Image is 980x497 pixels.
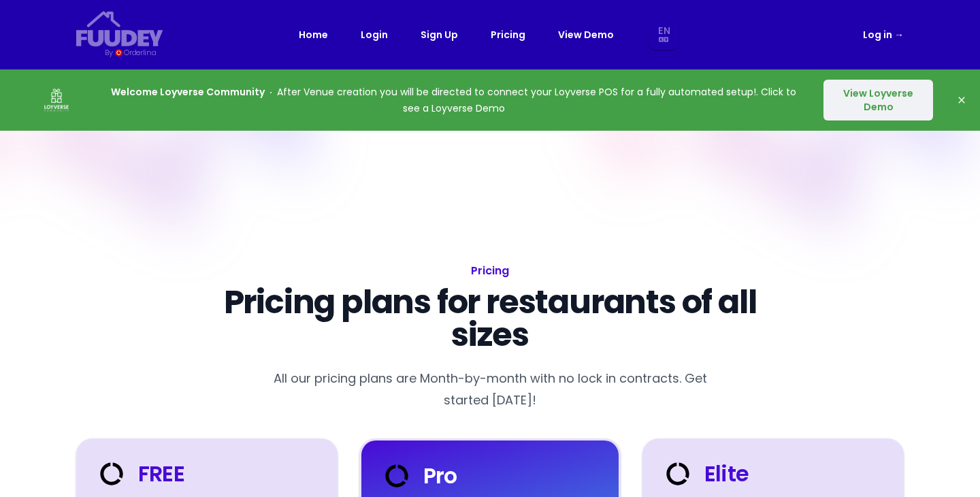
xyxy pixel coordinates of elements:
a: Login [361,27,388,43]
button: View Loyverse Demo [823,80,933,121]
h1: Pricing [185,261,795,280]
div: Pro [380,460,457,492]
a: Log in [863,27,904,43]
svg: {/* Added fill="currentColor" here */} {/* This rectangle defines the background. Its explicit fi... [76,11,163,47]
strong: Welcome Loyverse Community [111,85,265,99]
div: Orderlina [124,47,156,59]
p: After Venue creation you will be directed to connect your Loyverse POS for a fully automated setu... [103,84,804,116]
span: → [894,28,904,42]
div: By [105,47,112,59]
div: Elite [661,458,749,490]
p: All our pricing plans are Month-by-month with no lock in contracts. Get started [DATE]! [261,368,719,411]
div: FREE [95,458,184,490]
a: Sign Up [421,27,458,43]
a: Pricing [491,27,525,43]
p: Pricing plans for restaurants of all sizes [185,286,795,351]
a: View Demo [558,27,614,43]
a: Home [299,27,328,43]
